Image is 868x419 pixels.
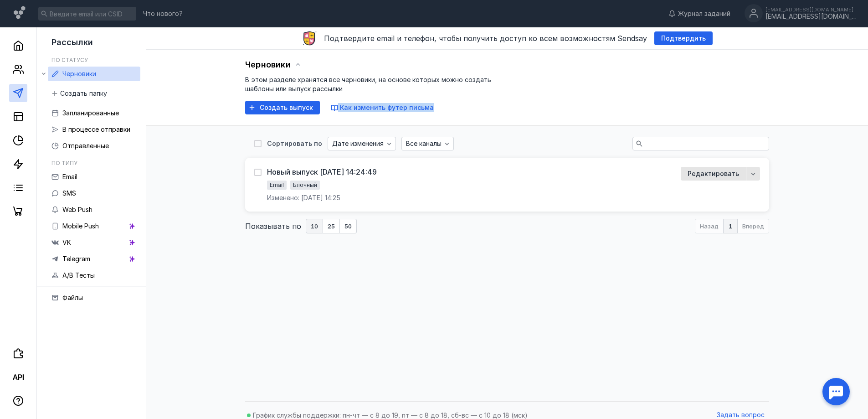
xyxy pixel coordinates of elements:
[48,186,140,201] a: SMS
[717,411,765,419] span: Задать вопрос
[62,222,99,230] span: Mobile Push
[245,76,491,93] span: В этом разделе хранятся все черновики, на основе которых можно создать шаблоны или выпуск рассылки
[344,223,352,229] span: 50
[681,167,746,181] button: Редактировать
[48,170,140,184] a: Email
[48,87,112,100] button: Создать папку
[688,169,739,178] span: Редактировать
[38,7,136,21] input: Введите email или CSID
[51,160,77,166] h5: По типу
[661,35,706,42] span: Подтвердить
[245,101,320,114] button: Создать выпуск
[260,104,313,112] span: Создать выпуск
[664,9,735,18] a: Журнал заданий
[62,109,119,117] span: Запланированные
[340,219,357,233] button: 50
[765,7,857,12] div: [EMAIL_ADDRESS][DOMAIN_NAME]
[48,122,140,137] a: В процессе отправки
[267,167,377,177] a: Новый выпуск [DATE] 14:24:49
[48,252,140,266] a: Telegram
[48,67,140,81] a: Черновики
[51,57,88,63] h5: По статусу
[328,223,335,229] span: 25
[401,137,454,150] button: Все каналы
[331,103,434,112] button: Как изменить футер письма
[332,140,384,148] span: Дате изменения
[62,294,83,301] span: Файлы
[245,60,291,69] span: Черновики
[324,34,647,43] span: Подтвердите email и телефон, чтобы получить доступ ко всем возможностям Sendsay
[678,9,730,18] span: Журнал заданий
[48,219,140,233] a: Mobile Push
[62,255,90,263] span: Telegram
[48,268,140,283] a: A/B Тесты
[245,221,301,232] span: Показывать по
[323,219,340,233] button: 25
[62,189,76,197] span: SMS
[270,181,284,188] span: Email
[48,106,140,120] a: Запланированные
[328,137,396,150] button: Дате изменения
[765,13,857,21] div: [EMAIL_ADDRESS][DOMAIN_NAME]
[654,31,713,45] button: Подтвердить
[48,290,140,305] a: Файлы
[62,142,109,150] span: Отправленные
[48,139,140,153] a: Отправленные
[340,103,434,111] span: Как изменить футер письма
[311,223,318,229] span: 10
[267,193,340,202] div: Изменено: [DATE] 14:25
[48,235,140,250] a: VK
[62,206,92,213] span: Web Push
[293,181,317,188] span: Блочный
[306,219,323,233] button: 10
[139,10,187,17] a: Что нового?
[62,173,77,181] span: Email
[62,70,96,78] span: Черновики
[48,202,140,217] a: Web Push
[51,37,93,47] span: Рассылки
[143,10,183,17] span: Что нового?
[60,90,107,98] span: Создать папку
[62,238,71,246] span: VK
[62,271,95,279] span: A/B Тесты
[267,140,322,147] div: Сортировать по
[62,125,130,133] span: В процессе отправки
[253,411,528,419] span: График службы поддержки: пн-чт — с 8 до 19, пт — с 8 до 18, сб-вс — с 10 до 18 (мск)
[406,140,442,148] span: Все каналы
